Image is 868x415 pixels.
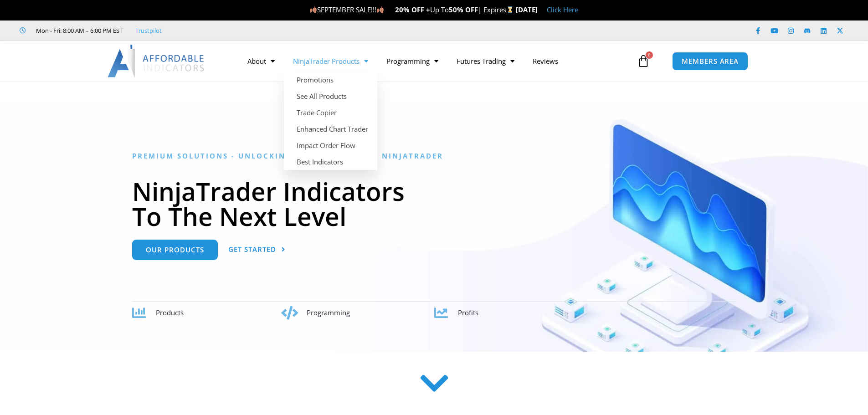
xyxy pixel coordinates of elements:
[132,152,736,160] h6: Premium Solutions - Unlocking the Potential in NinjaTrader
[449,5,478,14] strong: 50% OFF
[238,51,284,72] a: About
[135,25,162,36] a: Trustpilot
[132,179,736,229] h1: NinjaTrader Indicators To The Next Level
[547,5,578,14] a: Click Here
[284,104,377,121] a: Trade Copier
[132,240,218,260] a: Our Products
[156,308,184,317] span: Products
[310,6,317,13] img: 🍂
[377,51,447,72] a: Programming
[284,72,377,88] a: Promotions
[108,45,205,77] img: LogoAI | Affordable Indicators – NinjaTrader
[284,88,377,104] a: See All Products
[309,5,516,14] span: SEPTEMBER SALE!!! Up To | Expires
[458,308,478,317] span: Profits
[516,5,538,14] strong: [DATE]
[395,5,430,14] strong: 20% OFF +
[524,51,567,72] a: Reviews
[238,51,635,72] nav: Menu
[34,25,123,36] span: Mon - Fri: 8:00 AM – 6:00 PM EST
[284,154,377,170] a: Best Indicators
[646,51,653,59] span: 0
[284,137,377,154] a: Impact Order Flow
[284,51,377,72] a: NinjaTrader Products
[672,52,748,71] a: MEMBERS AREA
[284,121,377,137] a: Enhanced Chart Trader
[507,6,514,13] img: ⌛
[447,51,524,72] a: Futures Trading
[307,308,350,317] span: Programming
[146,246,204,253] span: Our Products
[623,48,663,74] a: 0
[228,240,286,260] a: Get Started
[682,58,739,65] span: MEMBERS AREA
[228,246,276,253] span: Get Started
[377,6,384,13] img: 🍂
[284,72,377,170] ul: NinjaTrader Products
